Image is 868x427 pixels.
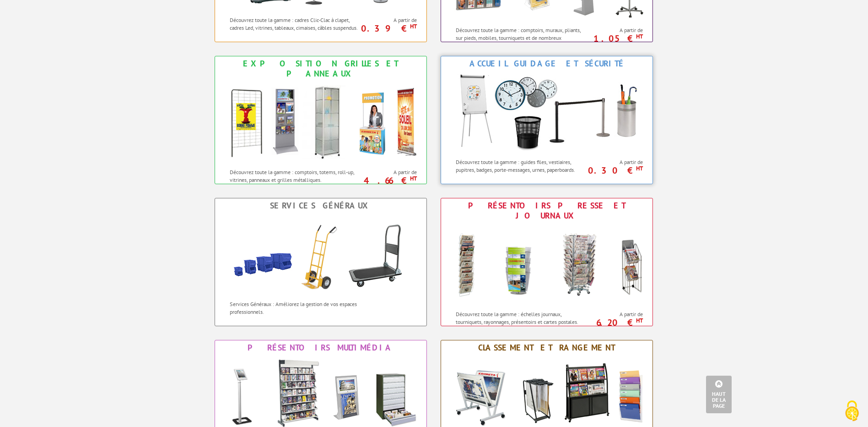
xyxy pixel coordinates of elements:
[589,27,643,34] span: A partir de
[220,213,421,296] img: Services Généraux
[230,168,360,184] p: Découvrez toute la gamme : comptoirs, totems, roll-up, vitrines, panneaux et grilles métalliques.
[636,317,643,324] sup: HT
[443,201,650,221] div: Présentoirs Presse et Journaux
[706,376,732,413] a: Haut de la page
[836,396,868,427] button: Cookies (fenêtre modale)
[410,22,417,30] sup: HT
[217,343,424,353] div: Présentoirs Multimédia
[217,59,424,79] div: Exposition Grilles et Panneaux
[446,71,647,153] img: Accueil Guidage et Sécurité
[456,158,586,174] p: Découvrez toute la gamme : guides files, vestiaires, pupitres, badges, porte-messages, urnes, pap...
[410,175,417,182] sup: HT
[230,16,360,32] p: Découvrez toute la gamme : cadres Clic-Clac à clapet, cadres Led, vitrines, tableaux, cimaises, c...
[220,81,421,164] img: Exposition Grilles et Panneaux
[636,33,643,40] sup: HT
[441,198,653,326] a: Présentoirs Presse et Journaux Présentoirs Presse et Journaux Découvrez toute la gamme : échelles...
[456,310,586,326] p: Découvrez toute la gamme : échelles journaux, tourniquets, rayonnages, présentoirs et cartes post...
[358,178,417,183] p: 4.66 €
[584,168,643,173] p: 0.30 €
[215,198,427,326] a: Services Généraux Services Généraux Services Généraux : Améliorez la gestion de vos espaces profe...
[363,16,417,24] span: A partir de
[217,201,424,211] div: Services Généraux
[443,343,650,353] div: Classement et Rangement
[215,56,427,184] a: Exposition Grilles et Panneaux Exposition Grilles et Panneaux Découvrez toute la gamme : comptoir...
[363,169,417,176] span: A partir de
[589,159,643,166] span: A partir de
[443,59,650,69] div: Accueil Guidage et Sécurité
[584,36,643,41] p: 1.05 €
[446,223,647,306] img: Présentoirs Presse et Journaux
[230,300,360,316] p: Services Généraux : Améliorez la gestion de vos espaces professionnels.
[636,164,643,172] sup: HT
[456,26,586,49] p: Découvrez toute la gamme : comptoirs, muraux, pliants, sur pieds, mobiles, tourniquets et de nomb...
[584,320,643,325] p: 6.20 €
[841,400,863,422] img: Cookies (fenêtre modale)
[441,56,653,184] a: Accueil Guidage et Sécurité Accueil Guidage et Sécurité Découvrez toute la gamme : guides files, ...
[358,26,417,31] p: 0.39 €
[589,311,643,318] span: A partir de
